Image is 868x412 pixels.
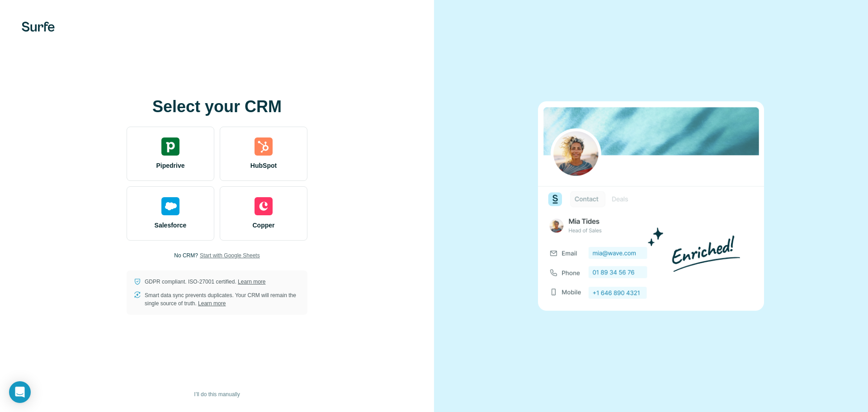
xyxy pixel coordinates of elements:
img: salesforce's logo [161,197,179,215]
div: Open Intercom Messenger [9,381,31,403]
p: GDPR compliant. ISO-27001 certified. [145,278,265,286]
span: Copper [253,221,275,230]
img: hubspot's logo [255,137,273,156]
button: Start with Google Sheets [200,251,260,260]
a: Learn more [238,279,265,285]
button: I’ll do this manually [188,388,246,401]
h1: Select your CRM [127,98,307,116]
span: HubSpot [250,161,277,170]
span: Pipedrive [156,161,184,170]
img: none image [538,101,764,311]
p: No CRM? [174,251,198,260]
img: Surfe's logo [22,22,55,32]
span: I’ll do this manually [194,390,240,398]
img: pipedrive's logo [161,137,179,156]
span: Salesforce [155,221,187,230]
p: Smart data sync prevents duplicates. Your CRM will remain the single source of truth. [145,291,300,308]
img: copper's logo [255,197,273,215]
a: Learn more [198,300,226,307]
